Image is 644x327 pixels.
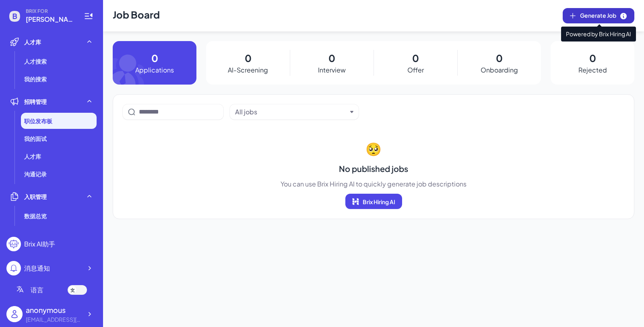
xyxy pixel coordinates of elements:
div: silltroike592@gmail.com [26,315,82,324]
span: Brix Hiring AI [363,198,395,205]
img: user_logo.png [6,306,23,322]
span: BRIX FOR [26,8,74,14]
p: 0 [245,51,252,65]
div: 消息通知 [24,263,50,273]
p: 0 [412,51,419,65]
button: Generate Job [563,8,634,23]
p: 0 [589,51,596,65]
p: 0 [496,51,503,65]
span: Generate Job [580,11,627,20]
span: No published jobs [339,163,408,174]
div: Brix AI助手 [24,239,55,249]
span: metya [26,14,74,24]
p: Offer [407,65,424,75]
span: You can use Brix Hiring AI to quickly generate job descriptions [281,179,466,189]
span: 沟通记录 [24,170,47,178]
div: anonymous [26,304,82,315]
span: 语言 [31,285,43,295]
span: 职位发布板 [24,117,52,125]
p: Interview [318,65,346,75]
span: 数据总览 [24,212,47,220]
p: 0 [328,51,335,65]
p: AI-Screening [228,65,268,75]
span: 人才搜索 [24,57,47,65]
div: All jobs [235,107,257,117]
span: 招聘管理 [24,97,47,106]
button: Brix Hiring AI [345,194,402,209]
button: All jobs [235,107,347,117]
span: 人才库 [24,152,41,160]
span: Powered by Brix Hiring AI [561,27,636,41]
span: 入职管理 [24,192,47,201]
span: 人才库 [24,38,41,46]
p: Rejected [578,65,607,75]
p: Onboarding [481,65,518,75]
span: 我的搜索 [24,75,47,83]
span: 我的面试 [24,135,47,143]
span: 🥺 [365,139,382,158]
